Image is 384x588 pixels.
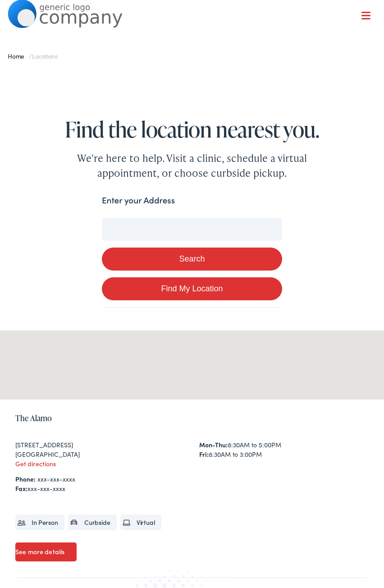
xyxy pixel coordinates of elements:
[15,542,77,561] a: See more details
[15,450,185,459] div: [GEOGRAPHIC_DATA]
[15,484,369,493] div: xxx-xxx-xxxx
[8,51,58,60] span: /
[68,514,117,530] li: Curbside
[102,218,282,241] input: Enter your address or zip code
[199,450,209,459] strong: Fri:
[102,248,282,271] button: Search
[181,354,203,376] div: The Alamo
[15,459,56,468] a: Get directions
[48,151,336,180] div: We're here to help. Visit a clinic, schedule a virtual appointment, or choose curbside pickup.
[15,440,185,450] div: [STREET_ADDRESS]
[199,440,369,459] div: 8:30AM to 5:00PM 8:30AM to 3:00PM
[8,117,376,141] h1: Find the location nearest you.
[32,51,58,60] span: Locations
[15,412,52,423] a: The Alamo
[8,51,29,60] a: Home
[102,277,282,300] a: Find My Location
[120,514,161,530] li: Virtual
[14,36,376,55] a: What We Offer
[199,440,228,449] strong: Mon-Thu:
[102,194,175,207] label: Enter your Address
[37,474,75,483] a: xxx-xxx-xxxx
[15,514,64,530] li: In Person
[15,474,36,483] strong: Phone:
[15,484,27,493] strong: Fax:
